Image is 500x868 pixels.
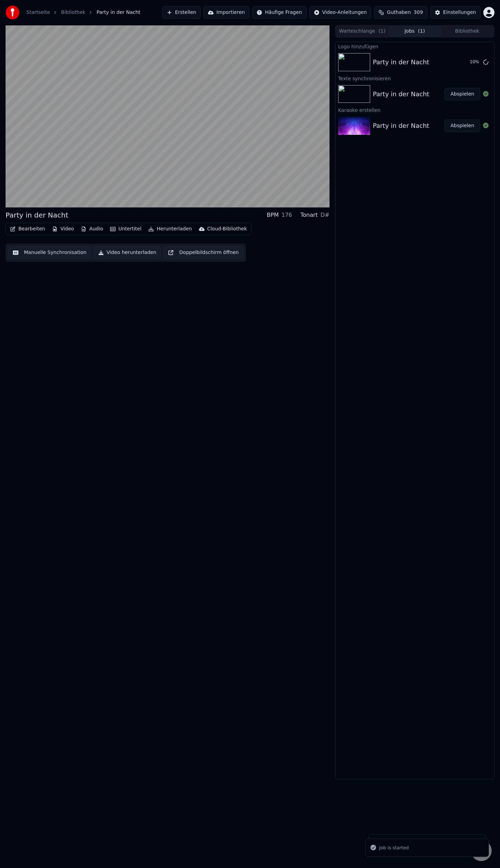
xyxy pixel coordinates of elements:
button: Video herunterladen [94,246,161,259]
button: Warteschlange [336,26,389,36]
span: ( 1 ) [378,28,385,35]
a: Bibliothek [61,9,85,16]
button: Importieren [203,6,249,19]
span: Party in der Nacht [97,9,140,16]
div: BPM [267,211,278,219]
div: Karaoke erstellen [335,106,494,114]
div: 10 % [470,59,480,65]
div: D# [320,211,330,219]
div: Logo hinzufügen [335,42,494,50]
span: ( 1 ) [418,28,425,35]
span: 309 [414,9,423,16]
span: Guthaben [387,9,411,16]
button: Audio [78,224,106,234]
button: Guthaben309 [374,6,427,19]
nav: breadcrumb [26,9,140,16]
button: Untertitel [107,224,144,234]
div: 176 [282,211,292,219]
button: Doppelbildschirm öffnen [164,246,243,259]
a: Startseite [26,9,50,16]
img: youka [6,6,19,19]
div: Einstellungen [443,9,476,16]
button: Abspielen [444,88,480,100]
button: Bearbeiten [7,224,48,234]
div: Cloud-Bibliothek [207,226,247,232]
div: Party in der Nacht [373,89,430,99]
button: Häufige Fragen [252,6,307,19]
div: Texte synchronisieren [335,74,494,82]
div: Party in der Nacht [6,210,68,220]
button: Jobs [389,26,441,36]
div: Tonart [300,211,318,219]
button: Manuelle Synchronisation [8,246,91,259]
button: Einstellungen [430,6,481,19]
button: Video [49,224,77,234]
button: Video-Anleitungen [309,6,372,19]
div: Party in der Nacht [373,57,430,67]
div: Party in der Nacht [373,121,430,131]
div: Job is started [379,844,409,851]
button: Bibliothek [441,26,493,36]
button: Herunterladen [145,224,194,234]
button: Erstellen [162,6,201,19]
button: Abspielen [444,120,480,132]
